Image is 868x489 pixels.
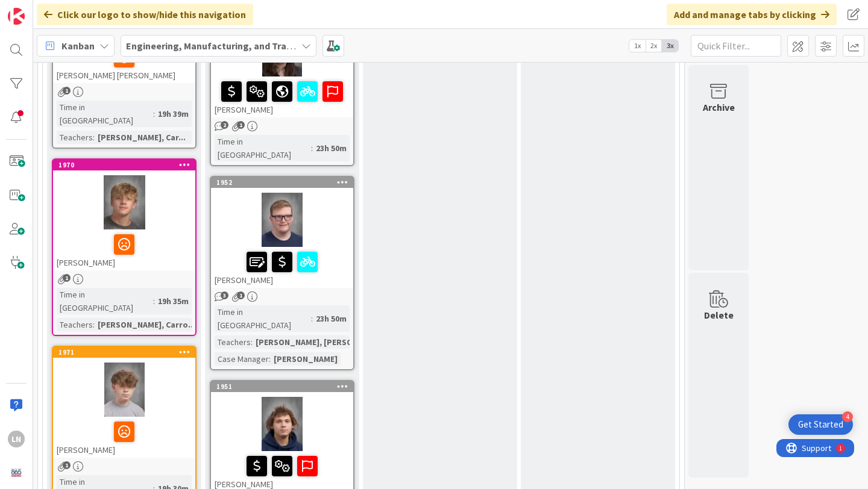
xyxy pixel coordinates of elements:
div: 1970[PERSON_NAME] [53,160,195,270]
div: [PERSON_NAME] [271,352,341,366]
div: 1952[PERSON_NAME] [211,177,353,288]
a: 1952[PERSON_NAME]Time in [GEOGRAPHIC_DATA]:23h 50mTeachers:[PERSON_NAME], [PERSON_NAME], Ander...... [210,176,354,370]
span: 1 [237,121,245,129]
div: 1 [63,5,66,14]
div: [PERSON_NAME], Car... [95,131,189,144]
div: 1971 [53,347,195,358]
img: avatar [8,464,25,481]
div: LN [8,431,25,447]
div: 1951 [211,381,353,392]
div: 19h 35m [155,294,192,308]
input: Quick Filter... [691,35,781,57]
div: 23h 50m [313,142,350,155]
span: 1x [629,40,646,52]
div: Case Manager [215,352,269,366]
div: 1970 [53,160,195,170]
span: 2x [646,40,662,52]
div: Teachers [57,131,93,144]
div: [PERSON_NAME] [53,417,195,458]
div: 19h 39m [155,107,192,120]
div: 1951 [216,382,353,391]
span: Support [25,2,55,16]
div: [PERSON_NAME] [211,76,353,117]
img: Visit kanbanzone.com [8,8,25,25]
span: : [311,142,313,155]
div: [PERSON_NAME] [53,229,195,270]
span: Kanban [61,39,95,53]
div: Teachers [57,318,93,331]
span: 3 [221,291,228,299]
div: 23h 50m [313,312,350,325]
span: 2 [221,121,228,129]
span: : [153,294,155,308]
div: 1971[PERSON_NAME] [53,347,195,458]
div: [PERSON_NAME] [211,247,353,288]
div: Click our logo to show/hide this navigation [37,4,253,25]
span: 1 [63,274,71,282]
a: [PERSON_NAME]Time in [GEOGRAPHIC_DATA]:23h 50m [210,5,354,166]
span: 1 [237,291,245,299]
div: Add and manage tabs by clicking [667,4,837,25]
div: 1952 [211,177,353,188]
div: [PERSON_NAME], Carro... [95,318,198,331]
span: : [269,352,271,366]
span: 1 [63,87,71,95]
div: Archive [703,100,735,114]
span: 3x [662,40,678,52]
span: 1 [63,461,71,469]
span: : [93,318,95,331]
div: Teachers [215,335,251,349]
a: 1970[PERSON_NAME]Time in [GEOGRAPHIC_DATA]:19h 35mTeachers:[PERSON_NAME], Carro... [52,158,197,336]
div: [PERSON_NAME] [PERSON_NAME] [53,42,195,83]
div: 1952 [216,178,353,187]
span: : [251,335,253,349]
div: Get Started [798,419,843,431]
div: 4 [842,411,853,422]
span: : [311,312,313,325]
span: : [153,107,155,120]
div: 1971 [58,348,195,357]
div: Open Get Started checklist, remaining modules: 4 [788,414,853,435]
div: Delete [704,308,734,322]
div: Time in [GEOGRAPHIC_DATA] [57,288,153,314]
b: Engineering, Manufacturing, and Transportation [126,40,339,52]
div: Time in [GEOGRAPHIC_DATA] [57,101,153,127]
div: [PERSON_NAME], [PERSON_NAME], Ander... [253,335,425,349]
span: : [93,131,95,144]
div: Time in [GEOGRAPHIC_DATA] [215,305,311,332]
div: 1970 [58,161,195,169]
div: Time in [GEOGRAPHIC_DATA] [215,135,311,161]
